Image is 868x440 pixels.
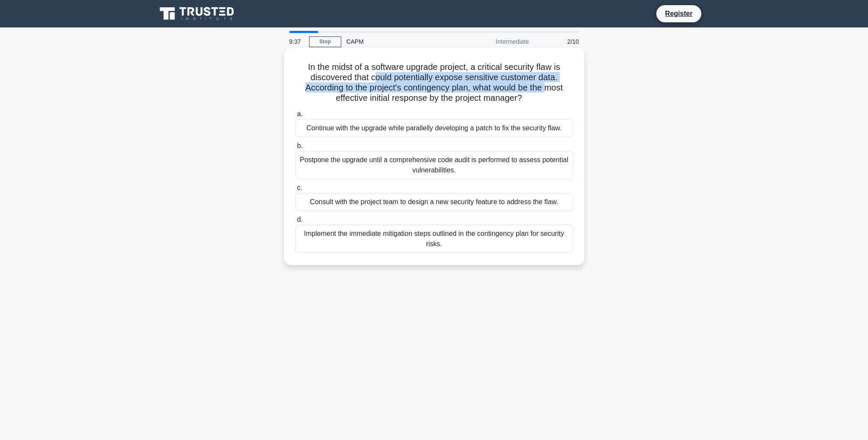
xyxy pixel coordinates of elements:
[660,8,697,19] a: Register
[295,151,573,179] div: Postpone the upgrade until a comprehensive code audit is performed to assess potential vulnerabil...
[297,110,303,118] span: a.
[295,193,573,211] div: Consult with the project team to design a new security feature to address the flaw.
[309,36,341,47] a: Stop
[459,33,534,50] div: Intermediate
[284,33,309,50] div: 9:37
[295,119,573,137] div: Continue with the upgrade while parallelly developing a patch to fix the security flaw.
[295,225,573,253] div: Implement the immediate mitigation steps outlined in the contingency plan for security risks.
[297,216,303,223] span: d.
[297,142,303,149] span: b.
[297,184,302,191] span: c.
[341,33,459,50] div: CAPM
[534,33,584,50] div: 2/10
[294,62,574,104] h5: In the midst of a software upgrade project, a critical security flaw is discovered that could pot...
